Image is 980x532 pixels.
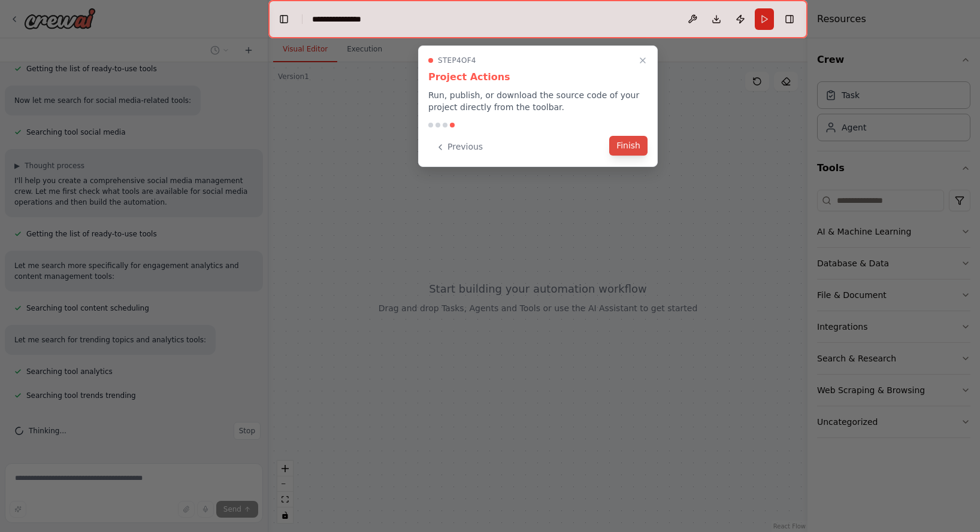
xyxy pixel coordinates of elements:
span: Step 4 of 4 [438,56,476,65]
h3: Project Actions [428,70,648,84]
button: Close walkthrough [636,53,650,68]
button: Finish [609,136,648,156]
button: Hide left sidebar [276,11,292,28]
button: Previous [428,137,490,157]
p: Run, publish, or download the source code of your project directly from the toolbar. [428,89,648,113]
